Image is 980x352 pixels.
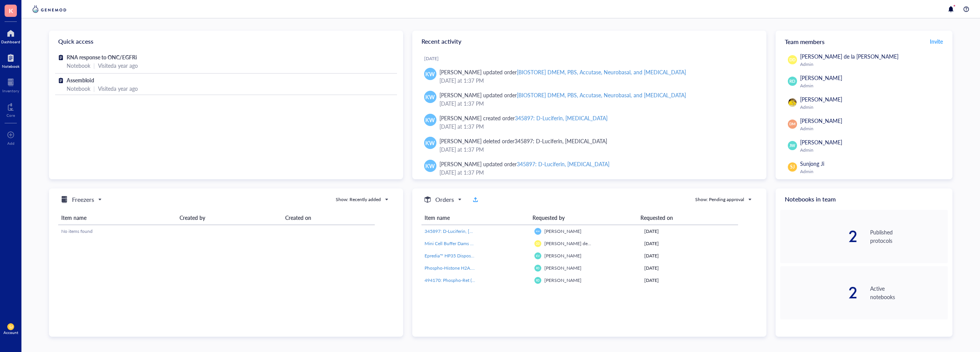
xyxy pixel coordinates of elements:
[644,252,735,259] div: [DATE]
[695,196,744,203] div: Show: Pending approval
[439,137,608,145] div: [PERSON_NAME] deleted order
[870,284,948,301] div: Active notebooks
[7,101,15,118] a: Core
[72,195,94,204] h5: Freezers
[517,91,686,99] div: [BIOSTORE] DMEM, PBS, Accutase, Neurobasal, and [MEDICAL_DATA]
[93,84,95,93] div: |
[870,228,948,245] div: Published protocols
[800,83,945,89] div: Admin
[9,6,13,15] span: K
[425,228,505,234] span: 345897: D-Luciferin, [MEDICAL_DATA]
[644,277,735,284] div: [DATE]
[800,126,945,132] div: Admin
[31,5,68,14] img: genemod-logo
[544,265,581,271] span: [PERSON_NAME]
[93,61,95,70] div: |
[529,211,637,225] th: Requested by
[517,160,609,168] div: 345897: D-Luciferin, [MEDICAL_DATA]
[425,265,543,271] span: Phospho-Histone H2A.X (Ser139/Tyr142) Antibody #5438
[644,240,735,247] div: [DATE]
[421,211,529,225] th: Item name
[425,139,435,147] span: KW
[425,277,528,284] a: 494170: Phospho-Ret (Tyr905) Antibody #3221
[98,61,138,70] div: Visited a year ago
[800,74,842,82] span: [PERSON_NAME]
[536,254,540,257] span: KV
[412,31,766,52] div: Recent activity
[58,211,176,225] th: Item name
[439,160,610,168] div: [PERSON_NAME] updated order
[544,277,581,283] span: [PERSON_NAME]
[2,76,19,93] a: Inventory
[517,68,686,76] div: [BIOSTORE] DMEM, PBS, Accutase, Neurobasal, and [MEDICAL_DATA]
[3,330,18,335] div: Account
[98,84,138,93] div: Visited a year ago
[800,104,945,110] div: Admin
[425,162,435,170] span: KW
[425,252,528,259] a: Epredia™ HP35 Disposable Microtome Blades
[2,52,20,69] a: Notebook
[425,70,435,78] span: KW
[788,98,797,107] img: da48f3c6-a43e-4a2d-aade-5eac0d93827f.jpeg
[789,121,795,127] span: DM
[2,64,20,69] div: Notebook
[425,228,528,235] a: 345897: D-Luciferin, [MEDICAL_DATA]
[644,228,735,235] div: [DATE]
[439,99,754,108] div: [DATE] at 1:37 PM
[9,324,13,329] span: SJ
[61,228,372,235] div: No items found
[425,93,435,101] span: KW
[515,114,608,122] div: 345897: D-Luciferin, [MEDICAL_DATA]
[282,211,375,225] th: Created on
[536,278,540,282] span: RD
[780,285,858,300] div: 2
[425,240,528,247] a: Mini Cell Buffer Dams #[PHONE_NUMBER]
[435,195,454,204] h5: Orders
[439,122,754,131] div: [DATE] at 1:37 PM
[67,53,137,61] span: RNA response to ONC/EGFRi
[780,229,858,244] div: 2
[544,240,630,247] span: [PERSON_NAME] de la [PERSON_NAME]
[544,252,581,259] span: [PERSON_NAME]
[425,265,528,272] a: Phospho-Histone H2A.X (Ser139/Tyr142) Antibody #5438
[800,52,898,60] span: [PERSON_NAME] de la [PERSON_NAME]
[1,27,20,44] a: Dashboard
[418,111,760,134] a: KW[PERSON_NAME] created order345897: D-Luciferin, [MEDICAL_DATA][DATE] at 1:37 PM
[930,38,943,45] span: Invite
[176,211,282,225] th: Created by
[418,65,760,88] a: KW[PERSON_NAME] updated order[BIOSTORE] DMEM, PBS, Accutase, Neurobasal, and [MEDICAL_DATA][DATE]...
[67,84,90,93] div: Notebook
[800,169,945,175] div: Admin
[425,252,517,259] span: Epredia™ HP35 Disposable Microtome Blades
[418,157,760,180] a: KW[PERSON_NAME] updated order345897: D-Luciferin, [MEDICAL_DATA][DATE] at 1:37 PM
[439,114,608,122] div: [PERSON_NAME] created order
[424,56,760,62] div: [DATE]
[439,91,686,99] div: [PERSON_NAME] updated order
[800,61,945,67] div: Admin
[790,164,795,170] span: SJ
[776,31,952,52] div: Team members
[536,230,540,232] span: KW
[789,57,795,63] span: DD
[644,265,735,272] div: [DATE]
[336,196,381,203] div: Show: Recently added
[800,160,824,167] span: Sunjong Ji
[418,88,760,111] a: KW[PERSON_NAME] updated order[BIOSTORE] DMEM, PBS, Accutase, Neurobasal, and [MEDICAL_DATA][DATE]...
[536,266,540,270] span: RD
[514,137,607,145] div: 345897: D-Luciferin, [MEDICAL_DATA]
[536,242,540,245] span: DD
[800,95,842,103] span: [PERSON_NAME]
[49,31,403,52] div: Quick access
[7,113,15,118] div: Core
[425,116,435,124] span: KW
[425,277,521,283] span: 494170: Phospho-Ret (Tyr905) Antibody #3221
[800,117,842,124] span: [PERSON_NAME]
[7,141,15,146] div: Add
[2,88,19,93] div: Inventory
[1,39,20,44] div: Dashboard
[789,78,795,85] span: RD
[800,147,945,153] div: Admin
[67,76,94,84] span: Assembloid
[439,68,686,76] div: [PERSON_NAME] updated order
[439,76,754,85] div: [DATE] at 1:37 PM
